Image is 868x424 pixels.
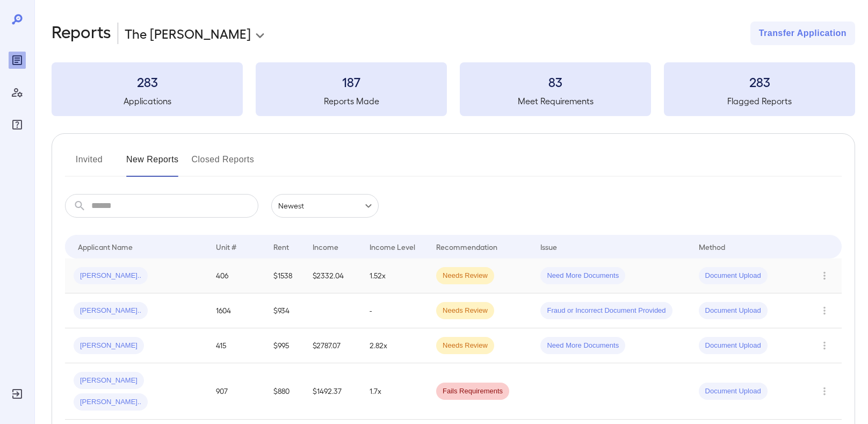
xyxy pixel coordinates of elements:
[304,363,361,420] td: $1492.37
[361,258,428,293] td: 1.52x
[207,328,264,363] td: 415
[816,383,833,400] button: Row Actions
[436,386,509,397] span: Fails Requirements
[52,21,111,45] h2: Reports
[460,73,651,90] h3: 83
[361,328,428,363] td: 2.82x
[207,293,264,328] td: 1604
[9,116,26,133] div: FAQ
[699,240,725,253] div: Method
[370,240,415,253] div: Income Level
[207,363,264,420] td: 907
[9,84,26,101] div: Manage Users
[436,306,494,316] span: Needs Review
[540,240,558,253] div: Issue
[436,271,494,281] span: Needs Review
[65,151,113,177] button: Invited
[361,363,428,420] td: 1.7x
[256,73,447,90] h3: 187
[52,62,855,116] summary: 283Applications187Reports Made83Meet Requirements283Flagged Reports
[74,271,148,281] span: [PERSON_NAME]..
[361,293,428,328] td: -
[699,271,768,281] span: Document Upload
[78,240,133,253] div: Applicant Name
[750,21,855,45] button: Transfer Application
[271,194,379,218] div: Newest
[9,52,26,69] div: Reports
[699,386,768,397] span: Document Upload
[74,306,148,316] span: [PERSON_NAME]..
[52,95,243,107] h5: Applications
[126,151,179,177] button: New Reports
[699,341,768,351] span: Document Upload
[265,258,304,293] td: $1538
[265,328,304,363] td: $995
[265,363,304,420] td: $880
[52,73,243,90] h3: 283
[436,240,497,253] div: Recommendation
[273,240,291,253] div: Rent
[74,341,144,351] span: [PERSON_NAME]
[816,337,833,354] button: Row Actions
[664,95,855,107] h5: Flagged Reports
[304,328,361,363] td: $2787.07
[816,302,833,319] button: Row Actions
[436,341,494,351] span: Needs Review
[816,267,833,284] button: Row Actions
[207,258,264,293] td: 406
[74,376,144,386] span: [PERSON_NAME]
[125,25,251,42] p: The [PERSON_NAME]
[9,385,26,403] div: Log Out
[540,306,672,316] span: Fraud or Incorrect Document Provided
[540,271,625,281] span: Need More Documents
[540,341,625,351] span: Need More Documents
[192,151,255,177] button: Closed Reports
[216,240,236,253] div: Unit #
[664,73,855,90] h3: 283
[304,258,361,293] td: $2332.04
[256,95,447,107] h5: Reports Made
[313,240,338,253] div: Income
[74,397,148,407] span: [PERSON_NAME]..
[460,95,651,107] h5: Meet Requirements
[265,293,304,328] td: $934
[699,306,768,316] span: Document Upload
